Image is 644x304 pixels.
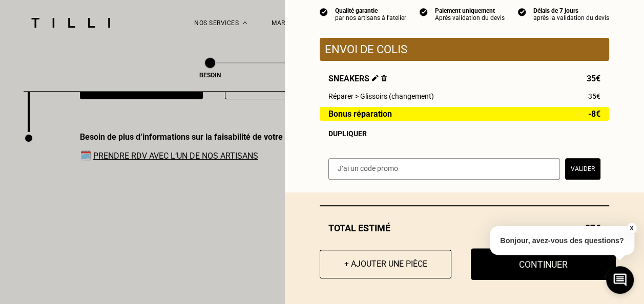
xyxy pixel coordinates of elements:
p: Bonjour, avez-vous des questions? [490,226,634,255]
button: Valider [565,158,600,180]
span: 35€ [587,74,600,83]
div: après la validation du devis [533,14,609,21]
img: icon list info [518,7,526,16]
div: Dupliquer [328,129,600,138]
div: Qualité garantie [335,7,406,14]
button: + Ajouter une pièce [320,250,451,278]
input: J‘ai un code promo [328,158,560,180]
button: Continuer [471,248,616,280]
img: icon list info [420,7,428,16]
span: 35€ [588,92,600,100]
div: Délais de 7 jours [533,7,609,14]
img: icon list info [320,7,328,16]
span: -8€ [588,110,600,118]
div: par nos artisans à l'atelier [335,14,406,21]
span: Sneakers [328,74,387,83]
div: Paiement uniquement [435,7,505,14]
p: Envoi de colis [325,43,604,56]
img: Éditer [372,75,379,81]
img: Supprimer [381,75,387,81]
div: Après validation du devis [435,14,505,21]
div: Total estimé [320,223,609,233]
button: X [626,223,636,234]
span: Réparer > Glissoirs (changement) [328,92,434,100]
span: Bonus réparation [328,110,392,118]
